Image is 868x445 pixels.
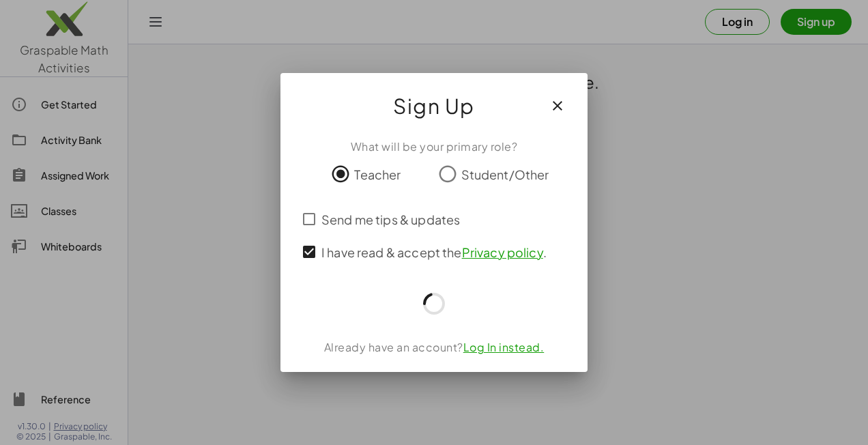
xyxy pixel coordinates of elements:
[297,339,571,356] div: Already have an account?
[354,165,401,184] span: Teacher
[321,243,547,261] span: I have read & accept the .
[393,89,475,122] span: Sign Up
[321,210,460,229] span: Send me tips & updates
[462,244,543,260] a: Privacy policy
[463,340,545,354] a: Log In instead.
[461,165,549,184] span: Student/Other
[297,139,571,155] div: What will be your primary role?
